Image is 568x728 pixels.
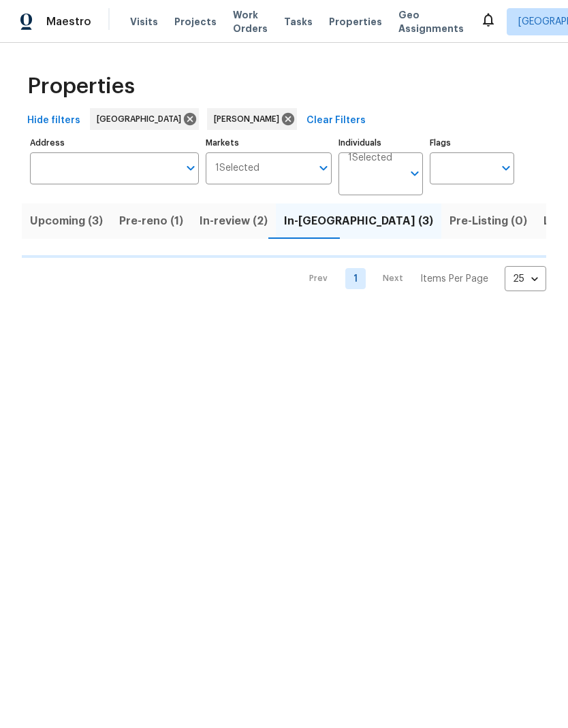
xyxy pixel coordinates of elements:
[430,139,514,147] label: Flags
[215,163,259,174] span: 1 Selected
[284,17,313,27] span: Tasks
[306,112,366,129] span: Clear Filters
[200,212,268,231] span: In-review (2)
[420,272,488,286] p: Items Per Page
[27,112,80,129] span: Hide filters
[405,164,424,183] button: Open
[233,8,268,35] span: Work Orders
[30,212,103,231] span: Upcoming (3)
[27,80,135,93] span: Properties
[345,268,366,289] a: Goto page 1
[119,212,183,231] span: Pre-reno (1)
[338,139,423,147] label: Individuals
[296,266,546,291] nav: Pagination Navigation
[181,159,200,178] button: Open
[130,15,158,29] span: Visits
[284,212,433,231] span: In-[GEOGRAPHIC_DATA] (3)
[314,159,333,178] button: Open
[348,152,392,164] span: 1 Selected
[90,108,199,130] div: [GEOGRAPHIC_DATA]
[449,212,527,231] span: Pre-Listing (0)
[207,108,297,130] div: [PERSON_NAME]
[329,15,382,29] span: Properties
[46,15,91,29] span: Maestro
[505,261,546,297] div: 25
[301,108,371,133] button: Clear Filters
[496,159,516,178] button: Open
[22,108,86,133] button: Hide filters
[398,8,464,35] span: Geo Assignments
[97,112,187,126] span: [GEOGRAPHIC_DATA]
[174,15,217,29] span: Projects
[214,112,285,126] span: [PERSON_NAME]
[30,139,199,147] label: Address
[206,139,332,147] label: Markets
